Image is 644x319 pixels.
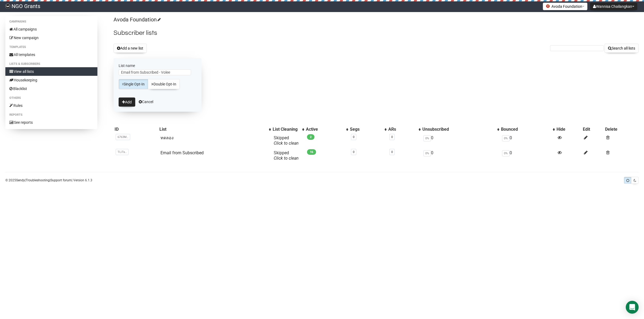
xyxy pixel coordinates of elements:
th: Bounced: No sort applied, activate to apply an ascending sort [500,126,555,133]
span: 0% [502,135,510,141]
a: 0 [353,135,354,139]
span: Skipped [274,135,299,146]
a: Sendy [16,178,25,182]
div: List Cleaning [273,127,299,132]
span: 2 [307,134,314,140]
div: ID [115,127,157,132]
a: 0 [391,135,393,139]
a: Support forum [50,178,72,182]
img: 3.png [546,4,550,8]
a: Email from Subscribed [160,150,204,155]
a: Troubleshooting [26,178,50,182]
a: Rules [5,101,97,110]
div: Open Intercom Messenger [626,301,639,314]
a: View all lists [5,67,97,76]
img: 17080ac3efa689857045ce3784bc614b [5,4,10,9]
span: 6763M.. [116,134,130,140]
th: Segs: No sort applied, activate to apply an ascending sort [349,126,387,133]
span: TLiTs.. [116,149,129,155]
a: 0 [391,150,393,154]
a: New campaign [5,33,97,42]
th: List: No sort applied, activate to apply an ascending sort [158,126,272,133]
div: ARs [388,127,416,132]
th: List Cleaning: No sort applied, activate to apply an ascending sort [272,126,305,133]
a: All templates [5,50,97,59]
h2: Subscriber lists [114,28,639,38]
button: Avoda Foundation [543,3,587,10]
span: 16 [307,149,316,155]
a: Click to clean [274,141,299,146]
th: Edit: No sort applied, sorting is disabled [582,126,604,133]
input: The name of your new list [119,69,191,75]
button: Add [119,97,135,107]
td: 0 [421,148,500,163]
a: Blacklist [5,84,97,93]
button: Wannisa Chailangkan [590,3,637,10]
li: Lists & subscribers [5,61,97,67]
td: 0 [500,133,555,148]
th: Unsubscribed: No sort applied, activate to apply an ascending sort [421,126,500,133]
li: Campaigns [5,18,97,25]
span: 0% [423,150,431,156]
th: ID: No sort applied, sorting is disabled [114,126,158,133]
a: Housekeeping [5,76,97,84]
th: Delete: No sort applied, sorting is disabled [604,126,639,133]
li: Templates [5,44,97,50]
li: Others [5,95,97,101]
td: 0 [421,133,500,148]
th: Active: No sort applied, activate to apply an ascending sort [305,126,349,133]
a: Cancel [139,100,153,104]
div: Delete [605,127,638,132]
a: 0 [353,150,354,154]
div: List [159,127,266,132]
li: Reports [5,112,97,118]
div: Unsubscribed [422,127,495,132]
button: Search all lists [605,44,639,53]
a: All campaigns [5,25,97,33]
th: ARs: No sort applied, activate to apply an ascending sort [387,126,421,133]
p: © 2025 | | | Version 6.1.3 [5,177,92,183]
th: Hide: No sort applied, sorting is disabled [555,126,582,133]
span: 0% [502,150,510,156]
a: See reports [5,118,97,127]
div: Segs [350,127,382,132]
div: Hide [557,127,581,132]
td: 0 [500,148,555,163]
div: Active [306,127,343,132]
a: Double Opt-In [148,79,180,89]
label: List name [119,63,196,68]
a: Single Opt-In [119,79,148,89]
a: Click to clean [274,156,299,161]
span: 0% [423,135,431,141]
a: ทดลอง [160,135,174,140]
button: Add a new list [114,44,147,53]
div: Bounced [501,127,550,132]
a: Avoda Foundation [114,16,160,23]
div: Edit [583,127,603,132]
span: Skipped [274,150,299,161]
